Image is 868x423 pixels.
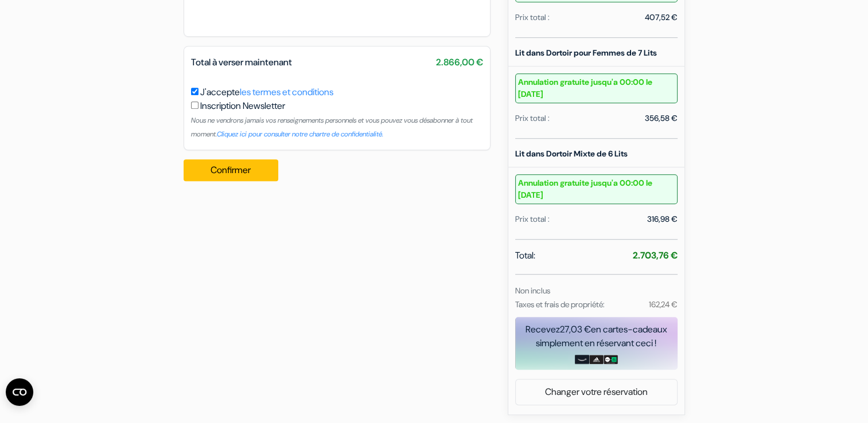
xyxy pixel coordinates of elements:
div: 407,52 € [645,11,678,23]
b: Lit dans Dortoir pour Femmes de 7 Lits [515,48,657,58]
label: Inscription Newsletter [200,99,285,113]
small: Annulation gratuite jusqu'a 00:00 le [DATE] [515,174,678,204]
div: 356,58 € [645,112,678,124]
small: Annulation gratuite jusqu'a 00:00 le [DATE] [515,73,678,103]
div: Prix total : [515,213,550,225]
a: Changer votre réservation [516,381,677,403]
b: Lit dans Dortoir Mixte de 6 Lits [515,148,628,159]
strong: 2.703,76 € [633,249,678,261]
small: Non inclus [515,285,550,296]
button: Ouvrir le widget CMP [6,378,33,406]
div: Prix total : [515,112,550,124]
div: Recevez en cartes-cadeaux simplement en réservant ceci ! [515,323,678,350]
small: Nous ne vendrons jamais vos renseignements personnels et vous pouvez vous désabonner à tout moment. [191,116,473,139]
small: Taxes et frais de propriété: [515,299,605,310]
a: Cliquez ici pour consulter notre chartre de confidentialité. [217,130,383,139]
a: les termes et conditions [240,86,333,98]
span: Total à verser maintenant [191,56,292,68]
span: 27,03 € [560,323,591,335]
small: 162,24 € [648,299,677,310]
img: amazon-card-no-text.png [575,355,589,364]
div: Prix total : [515,11,550,23]
span: Total: [515,249,535,263]
button: Confirmer [184,159,279,181]
img: adidas-card.png [589,355,604,364]
div: 316,98 € [647,213,678,225]
span: 2.866,00 € [436,56,483,69]
img: uber-uber-eats-card.png [604,355,618,364]
label: J'accepte [200,85,333,99]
